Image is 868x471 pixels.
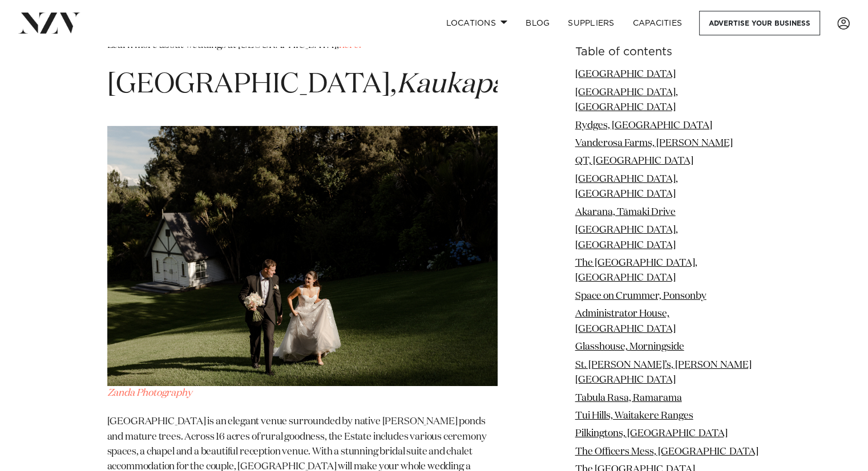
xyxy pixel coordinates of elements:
[107,388,192,398] a: Zanda Photography
[575,411,693,421] a: Tui Hills, Waitakere Ranges
[575,393,682,403] a: Tabula Rasa, Ramarama
[575,360,752,384] a: St. [PERSON_NAME]’s, [PERSON_NAME][GEOGRAPHIC_DATA]
[575,429,728,438] a: Pilkingtons, [GEOGRAPHIC_DATA]
[575,208,676,217] a: Akarana, Tāmaki Drive
[575,342,684,352] a: Glasshouse, Morningside
[575,87,678,112] a: [GEOGRAPHIC_DATA], [GEOGRAPHIC_DATA]
[575,46,761,58] h6: Table of contents
[575,139,733,148] a: Vanderosa Farms, [PERSON_NAME]
[575,156,693,166] a: QT, [GEOGRAPHIC_DATA]
[575,120,712,130] a: Rydges, [GEOGRAPHIC_DATA]
[437,11,516,35] a: Locations
[18,13,80,33] img: nzv-logo.png
[575,447,758,457] a: The Officers Mess, [GEOGRAPHIC_DATA]
[575,291,706,301] a: Space on Crummer, Ponsonby
[624,11,692,35] a: Capacities
[559,11,623,35] a: SUPPLIERS
[575,70,676,79] a: [GEOGRAPHIC_DATA]
[575,174,678,199] a: [GEOGRAPHIC_DATA], [GEOGRAPHIC_DATA]
[397,71,566,99] em: Kaukapakapa
[516,11,559,35] a: BLOG
[107,71,566,99] span: [GEOGRAPHIC_DATA],
[575,225,678,250] a: [GEOGRAPHIC_DATA], [GEOGRAPHIC_DATA]
[575,309,676,334] a: Administrator House, [GEOGRAPHIC_DATA]
[575,258,697,283] a: The [GEOGRAPHIC_DATA], [GEOGRAPHIC_DATA]
[699,11,820,35] a: Advertise your business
